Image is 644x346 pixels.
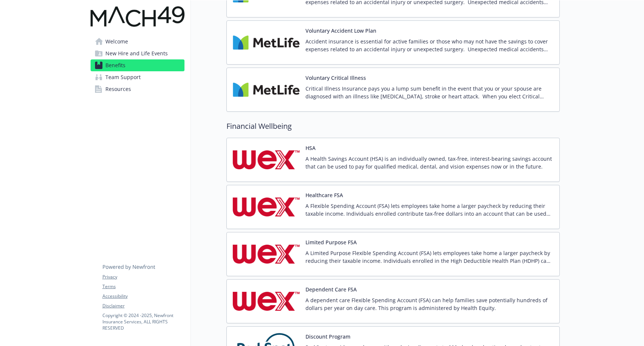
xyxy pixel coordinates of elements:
p: Critical Illness Insurance pays you a lump sum benefit in the event that you or your spouse are d... [305,85,553,100]
button: Healthcare FSA [305,191,343,199]
img: Metlife Inc carrier logo [233,74,300,105]
a: Resources [91,83,184,95]
span: Resources [105,83,131,95]
p: A Limited Purpose Flexible Spending Account (FSA) lets employees take home a larger paycheck by r... [305,249,553,265]
button: Voluntary Critical Illness [305,74,366,82]
button: Limited Purpose FSA [305,238,357,246]
a: Welcome [91,36,184,48]
p: Copyright © 2024 - 2025 , Newfront Insurance Services, ALL RIGHTS RESERVED [102,312,184,331]
h2: Financial Wellbeing [226,121,560,132]
a: Benefits [91,59,184,71]
img: Wex Inc. carrier logo [233,144,300,176]
span: New Hire and Life Events [105,48,168,59]
a: Disclaimer [102,303,184,309]
button: Dependent Care FSA [305,285,357,293]
p: A Health Savings Account (HSA) is an individually owned, tax-free, interest-bearing savings accou... [305,155,553,170]
a: Team Support [91,71,184,83]
span: Benefits [105,59,125,71]
a: Accessibility [102,293,184,300]
p: A Flexible Spending Account (FSA) lets employees take home a larger paycheck by reducing their ta... [305,202,553,218]
p: A dependent care Flexible Spending Account (FSA) can help families save potentially hundreds of d... [305,296,553,312]
img: Metlife Inc carrier logo [233,27,300,58]
img: Wex Inc. carrier logo [233,238,300,270]
a: Terms [102,283,184,290]
span: Team Support [105,71,141,83]
img: Wex Inc. carrier logo [233,285,300,317]
button: Discount Program [305,333,350,340]
button: Voluntary Accident Low Plan [305,27,376,35]
span: Welcome [105,36,128,48]
button: HSA [305,144,316,152]
a: New Hire and Life Events [91,48,184,59]
a: Privacy [102,274,184,280]
p: Accident insurance is essential for active families or those who may not have the savings to cove... [305,37,553,53]
img: Wex Inc. carrier logo [233,191,300,223]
